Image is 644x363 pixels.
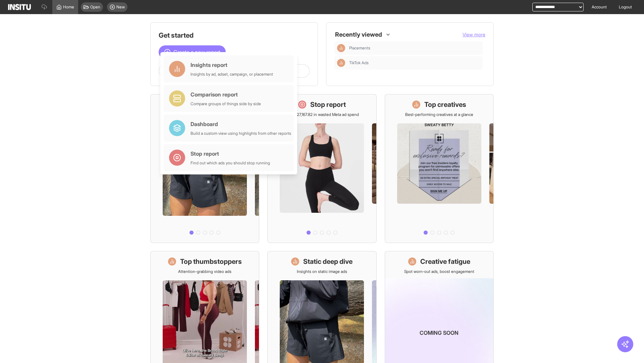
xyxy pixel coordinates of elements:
div: Comparison report [191,90,261,98]
button: View more [463,31,485,38]
div: Find out which ads you should stop running [191,160,270,166]
div: Stop report [191,150,270,158]
h1: Top creatives [424,100,466,109]
div: Build a custom view using highlights from other reports [191,131,291,136]
a: Stop reportSave £27,167.82 in wasted Meta ad spend [267,94,376,243]
span: Open [90,4,100,10]
p: Best-performing creatives at a glance [405,112,473,117]
span: TikTok Ads [349,60,369,66]
div: Insights report [191,61,273,69]
span: TikTok Ads [349,60,480,66]
span: View more [463,32,485,37]
h1: Static deep dive [303,257,353,266]
div: Insights [337,59,345,67]
h1: Stop report [310,100,346,109]
div: Compare groups of things side by side [191,101,261,107]
div: Insights by ad, adset, campaign, or placement [191,72,273,77]
p: Save £27,167.82 in wasted Meta ad spend [285,112,359,117]
h1: Top thumbstoppers [180,257,242,266]
div: Dashboard [191,120,291,128]
span: Placements [349,45,370,51]
p: Insights on static image ads [297,269,347,274]
img: Logo [8,4,31,10]
a: Top creativesBest-performing creatives at a glance [385,94,494,243]
span: Create a new report [173,48,220,56]
span: New [116,4,125,10]
div: Insights [337,44,345,52]
a: What's live nowSee all active ads instantly [150,94,259,243]
h1: Get started [159,31,310,40]
button: Create a new report [159,45,226,59]
span: Home [63,4,74,10]
p: Attention-grabbing video ads [178,269,231,274]
span: Placements [349,45,480,51]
